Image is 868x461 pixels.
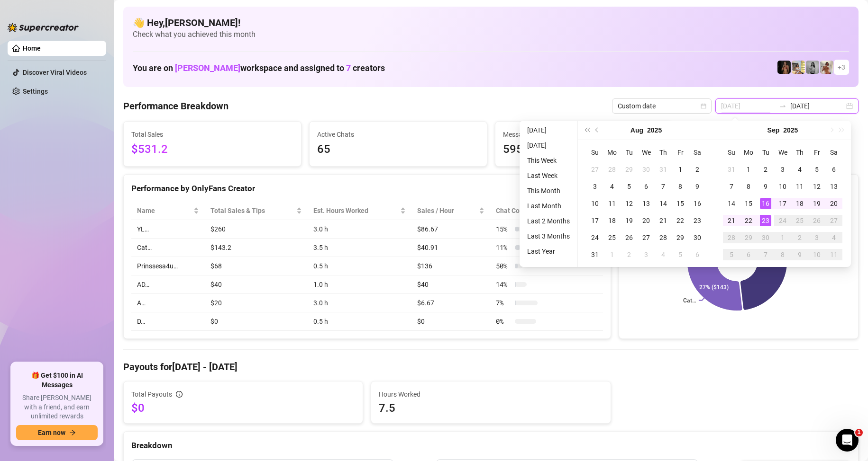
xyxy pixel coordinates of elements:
[794,232,805,243] div: 2
[621,246,638,263] td: 2025-09-02
[503,141,665,159] span: 595
[523,200,574,212] li: Last Month
[346,63,351,73] span: 7
[774,229,791,246] td: 2025-10-01
[123,360,859,373] h4: Payouts for [DATE] - [DATE]
[175,63,240,73] span: [PERSON_NAME]
[808,212,825,229] td: 2025-09-26
[496,261,511,271] span: 50 %
[743,198,754,209] div: 15
[767,121,780,140] button: Choose a month
[791,178,808,195] td: 2025-09-11
[496,224,511,234] span: 15 %
[131,141,293,159] span: $531.2
[828,249,840,260] div: 11
[692,249,703,260] div: 6
[791,195,808,212] td: 2025-09-18
[523,230,574,242] li: Last 3 Months
[811,181,822,192] div: 12
[779,102,786,110] span: swap-right
[523,215,574,227] li: Last 2 Months
[777,249,788,260] div: 8
[131,239,205,257] td: Cat…
[589,249,601,260] div: 31
[38,429,65,436] span: Earn now
[723,178,740,195] td: 2025-09-07
[137,205,192,216] span: Name
[783,121,798,140] button: Choose a year
[723,144,740,161] th: Su
[131,182,603,195] div: Performance by OnlyFans Creator
[205,220,308,239] td: $260
[692,164,703,175] div: 2
[523,124,574,136] li: [DATE]
[131,275,205,294] td: AD…
[621,161,638,178] td: 2025-07-29
[794,198,805,209] div: 18
[655,178,672,195] td: 2025-08-07
[308,220,411,239] td: 3.0 h
[658,181,669,192] div: 7
[205,202,308,220] th: Total Sales & Tips
[760,164,771,175] div: 2
[808,195,825,212] td: 2025-09-19
[774,144,791,161] th: We
[825,246,842,263] td: 2025-10-11
[692,181,703,192] div: 9
[760,198,771,209] div: 16
[496,316,511,327] span: 0 %
[69,429,76,436] span: arrow-right
[586,144,603,161] th: Su
[777,232,788,243] div: 1
[379,389,603,399] span: Hours Worked
[811,198,822,209] div: 19
[638,144,655,161] th: We
[606,249,618,260] div: 1
[131,220,205,239] td: YL…
[672,212,689,229] td: 2025-08-22
[726,198,737,209] div: 14
[811,164,822,175] div: 5
[317,129,479,140] span: Active Chats
[16,371,98,390] span: 🎁 Get $100 in AI Messages
[589,181,601,192] div: 3
[638,178,655,195] td: 2025-08-06
[701,103,706,109] span: calendar
[726,181,737,192] div: 7
[658,164,669,175] div: 31
[791,212,808,229] td: 2025-09-25
[490,202,603,220] th: Chat Conversion
[723,246,740,263] td: 2025-10-05
[205,257,308,275] td: $68
[777,181,788,192] div: 10
[23,69,87,76] a: Discover Viral Videos
[411,257,490,275] td: $136
[640,232,652,243] div: 27
[726,164,737,175] div: 31
[131,439,850,452] div: Breakdown
[640,215,652,226] div: 20
[743,249,754,260] div: 6
[808,161,825,178] td: 2025-09-05
[621,195,638,212] td: 2025-08-12
[589,164,601,175] div: 27
[689,229,706,246] td: 2025-08-30
[317,141,479,159] span: 65
[689,212,706,229] td: 2025-08-23
[16,425,98,440] button: Earn nowarrow-right
[726,232,737,243] div: 28
[210,205,295,216] span: Total Sales & Tips
[638,246,655,263] td: 2025-09-03
[723,212,740,229] td: 2025-09-21
[675,232,686,243] div: 29
[411,239,490,257] td: $40.91
[790,101,844,111] input: End date
[308,312,411,331] td: 0.5 h
[689,195,706,212] td: 2025-08-16
[672,144,689,161] th: Fr
[411,294,490,312] td: $6.67
[792,61,805,74] img: Prinssesa4u
[838,62,845,72] span: + 3
[606,164,618,175] div: 28
[808,229,825,246] td: 2025-10-03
